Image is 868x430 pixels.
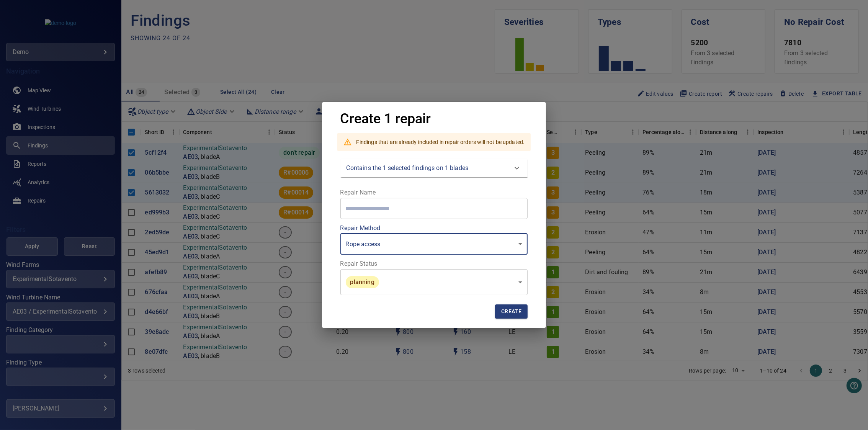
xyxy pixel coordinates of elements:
[340,261,528,267] label: Repair Status
[340,190,528,196] label: Repair Name
[501,307,521,316] span: Create
[347,163,469,173] p: Contains the 1 selected findings on 1 blades
[346,278,379,286] span: planning
[495,304,528,319] button: Create
[356,135,525,149] div: Findings that are already included in repair orders will not be updated.
[340,233,528,255] div: Rope access
[340,159,528,177] div: Contains the 1 selected findings on 1 blades
[340,225,528,231] label: Repair Method
[340,111,431,127] h1: Create 1 repair
[340,269,528,295] div: planning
